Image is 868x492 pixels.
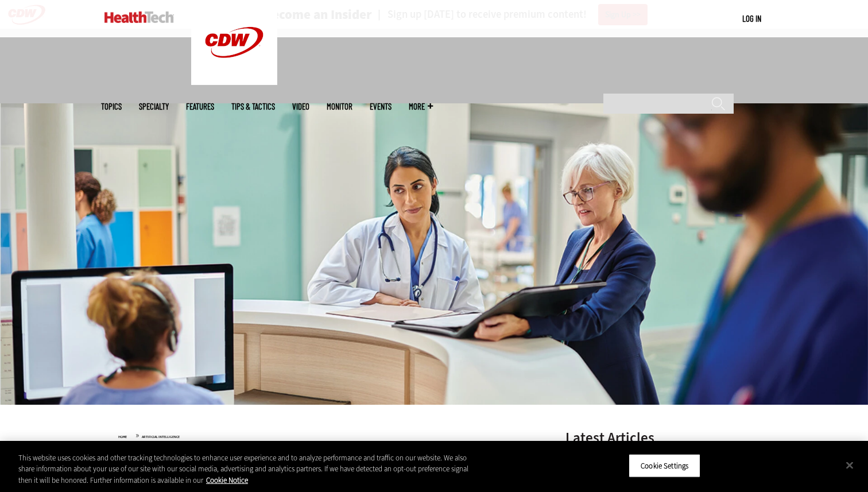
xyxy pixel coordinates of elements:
span: Specialty [139,102,169,111]
div: » [118,431,535,440]
a: Tips & Tactics [231,102,275,111]
span: More [409,102,433,111]
h3: Latest Articles [565,431,738,445]
a: CDW [191,76,277,88]
a: MonITor [327,102,352,111]
a: Events [370,102,392,111]
a: Video [292,102,309,111]
div: This website uses cookies and other tracking technologies to enhance user experience and to analy... [18,452,478,486]
button: Cookie Settings [629,454,700,478]
span: Topics [101,102,122,111]
a: Features [186,102,214,111]
a: Artificial Intelligence [142,435,180,439]
div: User menu [742,13,761,25]
button: Close [837,452,862,478]
img: Home [104,11,174,23]
a: Log in [742,13,761,24]
a: More information about your privacy [206,475,248,485]
a: Home [118,435,127,439]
